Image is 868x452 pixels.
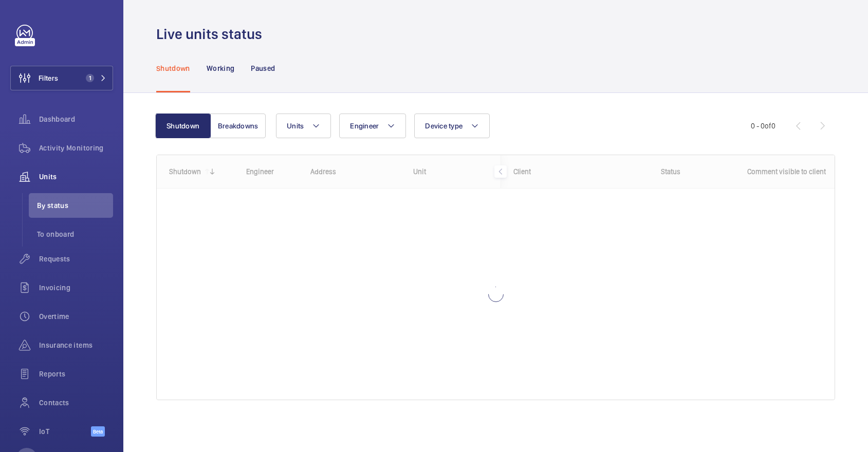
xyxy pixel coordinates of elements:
[414,114,490,138] button: Device type
[10,66,113,90] button: Filters1
[287,122,304,130] span: Units
[156,25,268,44] h1: Live units status
[39,172,113,182] span: Units
[39,114,113,124] span: Dashboard
[39,254,113,264] span: Requests
[751,122,775,129] span: 0 - 0 0
[425,122,463,130] span: Device type
[39,73,58,83] span: Filters
[155,114,211,138] button: Shutdown
[276,114,331,138] button: Units
[37,200,113,211] span: By status
[39,340,113,350] span: Insurance items
[251,63,275,73] p: Paused
[39,398,113,408] span: Contacts
[39,426,91,437] span: IoT
[350,122,379,130] span: Engineer
[207,63,234,73] p: Working
[210,114,266,138] button: Breakdowns
[37,229,113,239] span: To onboard
[339,114,406,138] button: Engineer
[91,426,105,437] span: Beta
[86,74,94,82] span: 1
[39,369,113,379] span: Reports
[156,63,190,73] p: Shutdown
[765,122,771,130] span: of
[39,311,113,322] span: Overtime
[39,282,113,293] span: Invoicing
[39,143,113,153] span: Activity Monitoring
